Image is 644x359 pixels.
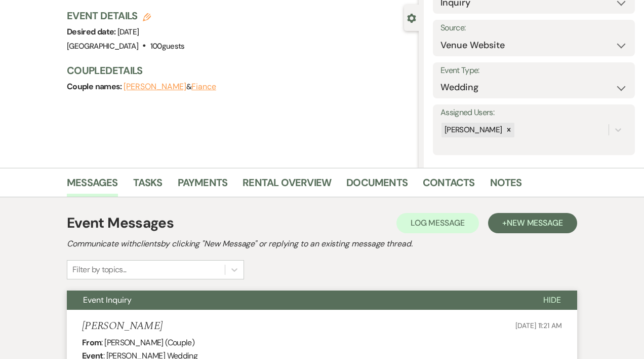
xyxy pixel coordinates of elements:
[490,174,522,197] a: Notes
[83,295,132,305] span: Event Inquiry
[117,27,139,37] span: [DATE]
[396,213,479,233] button: Log Message
[440,105,627,120] label: Assigned Users:
[150,41,185,51] span: 100 guests
[82,337,101,348] b: From
[407,13,416,22] button: Close lead details
[178,174,228,197] a: Payments
[67,63,409,78] h3: Couple Details
[440,63,627,78] label: Event Type:
[507,218,563,228] span: New Message
[67,174,118,197] a: Messages
[515,321,562,330] span: [DATE] 11:21 AM
[67,81,124,92] span: Couple names:
[346,174,408,197] a: Documents
[124,83,186,91] button: [PERSON_NAME]
[67,212,174,234] h1: Event Messages
[67,9,185,23] h3: Event Details
[67,291,527,310] button: Event Inquiry
[543,295,561,305] span: Hide
[67,26,117,37] span: Desired date:
[440,21,627,35] label: Source:
[411,218,465,228] span: Log Message
[243,174,331,197] a: Rental Overview
[441,123,504,137] div: [PERSON_NAME]
[82,320,163,333] h5: [PERSON_NAME]
[191,83,216,91] button: Fiance
[488,213,577,233] button: +New Message
[67,238,577,250] h2: Communicate with clients by clicking "New Message" or replying to an existing message thread.
[423,174,475,197] a: Contacts
[124,82,216,92] span: &
[67,41,138,51] span: [GEOGRAPHIC_DATA]
[527,291,577,310] button: Hide
[133,174,163,197] a: Tasks
[72,264,127,276] div: Filter by topics...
